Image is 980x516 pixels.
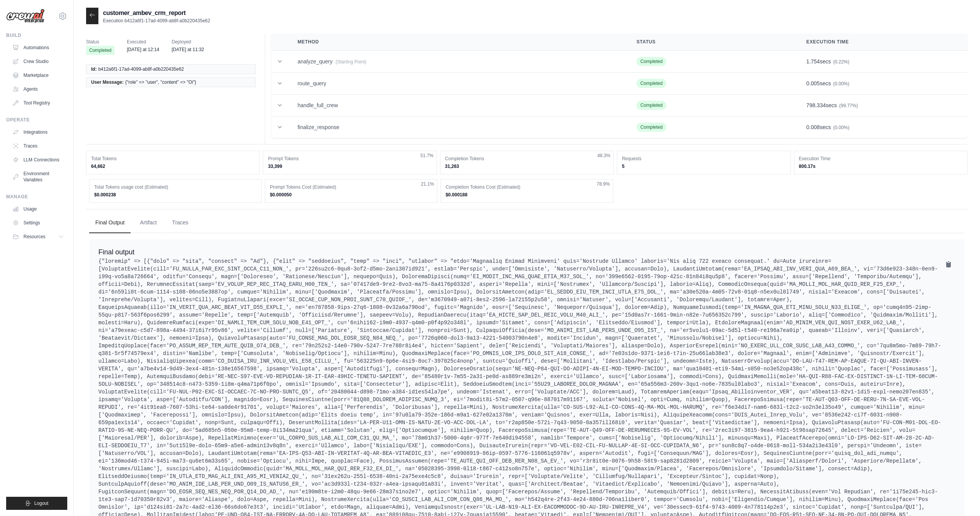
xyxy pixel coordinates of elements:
[288,73,627,95] td: route_query
[288,116,627,138] td: finalize_response
[103,8,210,18] h2: customer_ambev_crm_report
[9,41,67,54] a: Automations
[172,38,204,46] span: Deployed
[445,184,608,190] dt: Completion Tokens Cost (Estimated)
[797,51,968,73] td: secs
[103,18,210,24] p: Execution b412a6f1-17ad-4099-ab8f-a0b220435e62
[134,212,163,233] button: Artifact
[268,163,432,169] dd: 33,399
[636,57,666,66] span: Completed
[636,123,666,132] span: Completed
[445,192,608,198] dd: $0.000188
[91,66,97,72] span: Id:
[797,33,968,51] th: Execution Time
[445,163,609,169] dd: 31,263
[86,38,115,46] span: Status
[91,79,124,85] span: User Message:
[336,59,366,65] span: (Starting Point)
[127,47,159,52] time: September 2, 2025 at 12:14 BST
[9,140,67,152] a: Traces
[622,163,786,169] dd: 5
[166,212,194,233] button: Traces
[445,156,609,162] dt: Completion Tokens
[6,497,67,510] button: Logout
[797,95,968,116] td: secs
[833,59,849,65] span: (0.22%)
[270,192,432,198] dd: $0.000050
[597,181,610,187] span: 78.9%
[91,156,255,162] dt: Total Tokens
[94,192,257,198] dd: $0.000238
[799,156,963,162] dt: Execution Time
[6,117,67,123] div: Operate
[6,32,67,38] div: Build
[9,154,67,166] a: LLM Connections
[288,95,627,116] td: handle_full_crew
[833,125,849,130] span: (0.00%)
[627,33,797,51] th: Status
[288,33,627,51] th: Method
[86,46,115,55] span: Completed
[94,184,257,190] dt: Total Tokens usage cost (Estimated)
[636,79,666,88] span: Completed
[270,184,432,190] dt: Prompt Tokens Cost (Estimated)
[9,83,67,95] a: Agents
[9,69,67,81] a: Marketplace
[9,203,67,215] a: Usage
[797,116,968,138] td: secs
[806,58,820,65] span: 1.754
[91,163,255,169] dd: 64,662
[9,168,67,186] a: Environment Variables
[597,153,610,159] span: 48.3%
[9,55,67,68] a: Crew Studio
[806,102,826,108] span: 798.334
[9,231,67,243] button: Resources
[127,38,159,46] span: Executed
[806,80,820,86] span: 0.005
[98,66,184,72] span: b412a6f1-17ad-4099-ab8f-a0b220435e62
[420,153,434,159] span: 51.7%
[9,97,67,109] a: Tool Registry
[34,500,48,506] span: Logout
[268,156,432,162] dt: Prompt Tokens
[89,212,131,233] button: Final Output
[622,156,786,162] dt: Requests
[125,79,196,85] span: {"role" => "user", "content" => "Oi"}
[23,234,45,240] span: Resources
[421,181,434,187] span: 21.1%
[6,9,45,23] img: Logo
[799,163,963,169] dd: 800.17s
[636,101,666,110] span: Completed
[6,194,67,200] div: Manage
[839,103,858,108] span: (99.77%)
[172,47,204,52] time: September 2, 2025 at 11:32 BST
[98,248,135,256] span: Final output
[833,81,849,86] span: (0.00%)
[9,217,67,229] a: Settings
[9,126,67,138] a: Integrations
[806,124,820,130] span: 0.008
[288,51,627,73] td: analyze_query
[797,73,968,95] td: secs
